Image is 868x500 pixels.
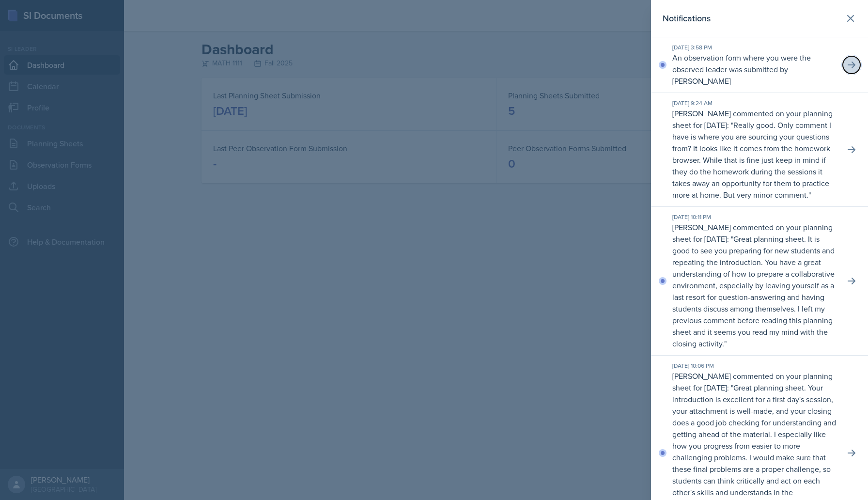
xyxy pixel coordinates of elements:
p: An observation form where you were the observed leader was submitted by [PERSON_NAME] [672,52,837,87]
p: [PERSON_NAME] commented on your planning sheet for [DATE]: " " [672,221,837,349]
p: Really good. Only comment I have is where you are sourcing your questions from? It looks like it ... [672,120,831,200]
div: [DATE] 9:24 AM [672,99,837,108]
h2: Notifications [663,12,711,25]
p: [PERSON_NAME] commented on your planning sheet for [DATE]: " " [672,108,837,201]
div: [DATE] 10:06 PM [672,361,837,370]
div: [DATE] 10:11 PM [672,213,837,221]
p: Great planning sheet. It is good to see you preparing for new students and repeating the introduc... [672,234,835,349]
div: [DATE] 3:58 PM [672,43,837,52]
